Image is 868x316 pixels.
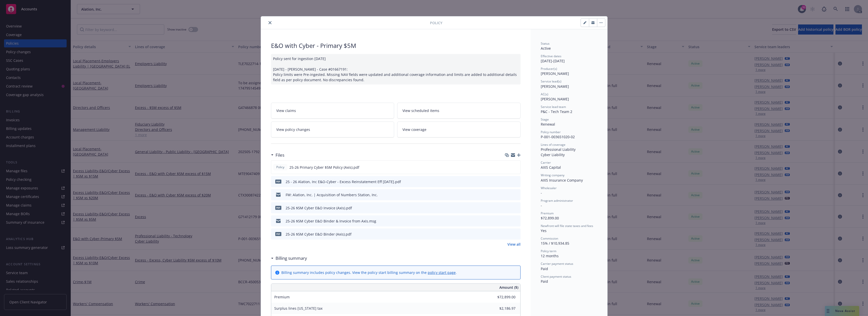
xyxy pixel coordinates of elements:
span: View scheduled items [402,108,439,113]
div: 25-26 $5M Cyber E&O Binder (Axis).pdf [286,232,351,237]
h3: Files [276,152,284,158]
span: View coverage [402,127,426,132]
span: AXIS Insurance Company [541,178,583,183]
button: close [267,20,273,26]
span: Active [541,46,551,51]
h3: Billing summary [276,255,307,262]
button: download file [506,192,510,197]
span: 25-26 Primary Cyber $5M Policy (Axis).pdf [289,165,359,170]
input: 0.00 [486,293,519,301]
span: Surplus lines [US_STATE] tax [274,306,322,311]
span: Service lead team [541,105,566,109]
span: Service lead(s) [541,79,561,83]
span: Premium [541,211,554,215]
span: P-001-003651020-02 [541,134,575,139]
span: Program administrator [541,198,573,203]
span: Writing company [541,173,564,177]
span: 15% / $10,934.85 [541,241,569,246]
span: Amount ($) [499,285,518,290]
span: AXIS Capital [541,165,561,170]
div: Professional Liability [541,147,597,152]
div: Billing summary includes policy changes. View the policy start billing summary on the . [281,270,457,275]
div: Policy sent for ingestion [DATE] [DATE] - [PERSON_NAME] - Case #01667191: Policy limits were Pre-... [271,54,521,84]
span: Policy number [541,130,561,134]
span: [PERSON_NAME] [541,71,569,76]
span: P&C - Tech Team 2 [541,109,572,114]
button: preview file [514,205,519,211]
span: Carrier [541,160,551,165]
span: Policy term [541,249,556,253]
span: Paid [541,279,548,284]
span: pdf [275,206,281,210]
div: 25-26 $5M Cyber E&O Binder & Invoice from Axis.msg [286,218,376,224]
button: download file [506,218,510,224]
span: Stage [541,117,549,122]
span: - [541,190,542,195]
div: 25 - 26 Alation, Inc E&O-Cyber - Excess Reinstatement Eff [DATE].pdf [286,179,401,184]
div: FW: Alation, Inc. | Acquisition of Numbers Station, Inc. [286,192,378,197]
span: - [541,203,542,208]
span: Renewal [541,122,555,127]
a: View scheduled items [397,103,521,119]
span: 12 months [541,253,559,258]
input: 0.00 [486,305,519,312]
span: pdf [275,232,281,236]
span: Client payment status [541,274,571,279]
span: Policy [430,20,442,25]
span: Commission [541,236,558,241]
a: View coverage [397,122,521,137]
button: preview file [514,232,519,237]
div: Cyber Liability [541,152,597,157]
div: 25-26 $5M Cyber E&O Invoice (Axis).pdf [286,205,352,211]
span: $72,899.00 [541,216,559,220]
button: download file [506,232,510,237]
span: Newfront will file state taxes and fees [541,224,593,228]
span: Effective dates [541,54,561,58]
a: policy start page [428,270,456,275]
a: View claims [271,103,394,119]
div: [DATE] - [DATE] [541,54,597,64]
span: Policy [275,165,285,169]
span: Carrier payment status [541,262,573,266]
span: [PERSON_NAME] [541,97,569,101]
span: Premium [274,295,290,299]
button: preview file [514,165,518,170]
button: download file [506,179,510,184]
span: AC(s) [541,92,548,96]
a: View policy changes [271,122,394,137]
span: [PERSON_NAME] [541,84,569,89]
button: preview file [514,192,519,197]
a: View all [507,242,521,247]
span: Paid [541,266,548,271]
button: download file [506,165,510,170]
div: E&O with Cyber - Primary $5M [271,41,521,50]
button: preview file [514,179,519,184]
span: Producer(s) [541,67,557,71]
span: Wholesaler [541,186,557,190]
div: Files [271,152,284,158]
button: download file [506,205,510,211]
span: Status [541,41,550,46]
div: Billing summary [271,255,307,262]
span: View policy changes [276,127,310,132]
span: View claims [276,108,296,113]
span: Yes [541,228,547,233]
span: Lines of coverage [541,142,565,147]
span: pdf [275,180,281,183]
button: preview file [514,218,519,224]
